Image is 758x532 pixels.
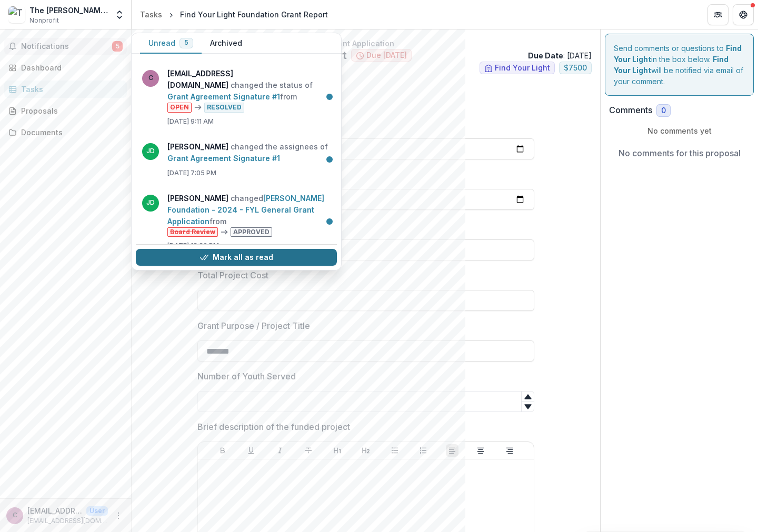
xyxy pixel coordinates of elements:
[184,39,188,46] span: 5
[197,269,268,282] p: Total Project Cost
[4,102,127,119] a: Proposals
[167,68,331,113] p: changed the status of from
[21,62,118,73] div: Dashboard
[564,64,587,73] span: $ 7500
[167,141,331,164] p: changed the assignees of
[8,6,25,23] img: The Misty Copeland Foundation
[609,125,750,136] p: No comments yet
[21,127,118,138] div: Documents
[302,444,315,457] button: Strike
[136,7,166,22] a: Tasks
[360,444,372,457] button: Heading 2
[27,505,82,516] p: [EMAIL_ADDRESS][DOMAIN_NAME]
[417,444,430,457] button: Ordered List
[29,16,59,25] span: Nonprofit
[112,4,127,25] button: Open entity switcher
[609,105,652,115] h2: Comments
[4,38,127,55] button: Notifications5
[112,509,125,522] button: More
[13,512,17,519] div: ccampbell@mistycopelandfoundation.org
[86,506,108,516] p: User
[167,194,324,226] a: [PERSON_NAME] Foundation - 2024 - FYL General Grant Application
[4,124,127,141] a: Documents
[274,444,286,457] button: Italicize
[140,9,162,20] div: Tasks
[140,38,592,49] p: [PERSON_NAME] Foundation - 2024 - FYL General Grant Application
[733,4,754,25] button: Get Help
[197,370,296,383] p: Number of Youth Served
[528,51,563,60] strong: Due Date
[29,5,108,16] div: The [PERSON_NAME] Foundation
[167,193,331,237] p: changed from
[202,33,251,54] button: Archived
[21,105,118,116] div: Proposals
[503,444,516,457] button: Align Right
[605,34,754,96] div: Send comments or questions to in the box below. will be notified via email of your comment.
[216,444,229,457] button: Bold
[245,444,257,457] button: Underline
[495,64,550,73] span: Find Your Light
[707,4,729,25] button: Partners
[528,50,592,61] p: : [DATE]
[21,84,118,95] div: Tasks
[619,147,741,159] p: No comments for this proposal
[4,81,127,98] a: Tasks
[136,7,332,22] nav: breadcrumb
[197,319,310,332] p: Grant Purpose / Project Title
[197,420,350,433] p: Brief description of the funded project
[331,444,344,457] button: Heading 1
[140,33,202,54] button: Unread
[167,92,280,101] a: Grant Agreement Signature #1
[27,516,108,526] p: [EMAIL_ADDRESS][DOMAIN_NAME]
[366,51,407,60] span: Due [DATE]
[388,444,401,457] button: Bullet List
[112,41,123,52] span: 5
[446,444,458,457] button: Align Left
[661,106,666,115] span: 0
[21,42,112,51] span: Notifications
[167,154,280,163] a: Grant Agreement Signature #1
[136,249,337,266] button: Mark all as read
[4,59,127,76] a: Dashboard
[474,444,487,457] button: Align Center
[148,83,583,94] p: : [PERSON_NAME] from Find Your Light
[180,9,328,20] div: Find Your Light Foundation Grant Report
